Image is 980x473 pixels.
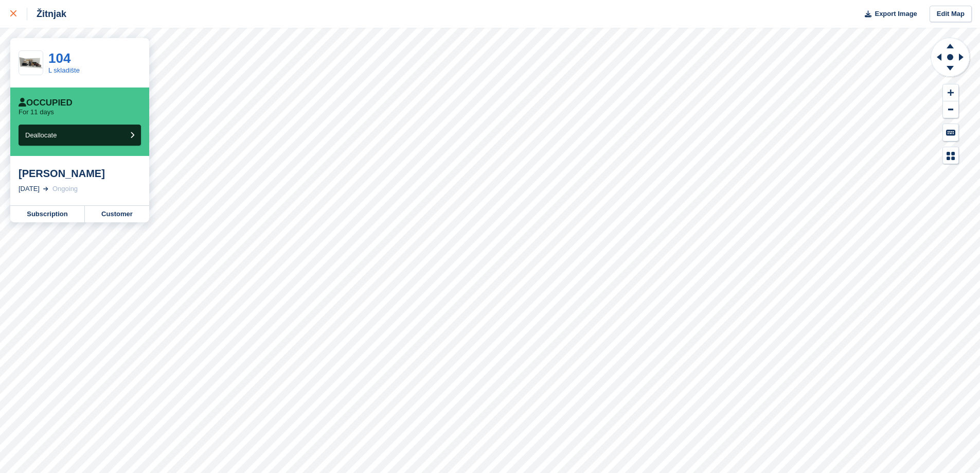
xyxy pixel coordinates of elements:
[48,66,80,74] a: L skladište
[930,6,972,23] a: Edit Map
[19,184,40,194] div: [DATE]
[859,6,917,23] button: Export Image
[85,206,149,222] a: Customer
[27,8,66,20] div: Žitnjak
[943,124,958,141] button: Keyboard Shortcuts
[25,131,57,139] span: Deallocate
[943,101,958,118] button: Zoom Out
[875,9,917,19] span: Export Image
[52,184,78,194] div: Ongoing
[19,57,43,68] img: container-lg-1024x492.png
[48,50,70,66] a: 104
[10,206,85,222] a: Subscription
[943,147,958,164] button: Map Legend
[943,84,958,101] button: Zoom In
[19,108,54,116] p: For 11 days
[19,167,141,180] div: [PERSON_NAME]
[43,187,48,191] img: arrow-right-light-icn-cde0832a797a2874e46488d9cf13f60e5c3a73dbe684e267c42b8395dfbc2abf.svg
[19,98,73,108] div: Occupied
[19,125,141,146] button: Deallocate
